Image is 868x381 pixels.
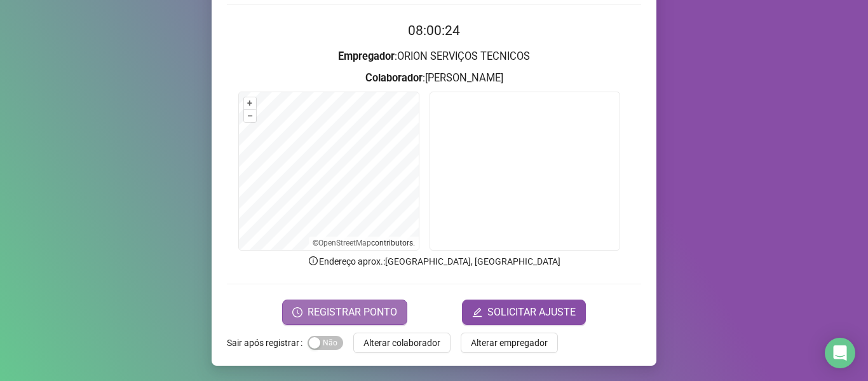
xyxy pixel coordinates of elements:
[365,72,423,84] strong: Colaborador
[292,307,302,317] span: clock-circle
[471,336,548,350] span: Alterar empregador
[462,300,586,325] button: editSOLICITAR AJUSTE
[338,50,395,62] strong: Empregador
[353,333,451,353] button: Alterar colaborador
[308,305,397,320] span: REGISTRAR PONTO
[244,110,256,122] button: –
[408,23,460,38] time: 08:00:24
[227,333,308,353] label: Sair após registrar
[461,333,558,353] button: Alterar empregador
[227,254,641,268] p: Endereço aprox. : [GEOGRAPHIC_DATA], [GEOGRAPHIC_DATA]
[318,239,371,247] a: OpenStreetMap
[308,255,319,267] span: info-circle
[313,239,415,247] li: © contributors.
[282,300,407,325] button: REGISTRAR PONTO
[227,70,641,87] h3: : [PERSON_NAME]
[487,305,576,320] span: SOLICITAR AJUSTE
[472,307,482,317] span: edit
[227,48,641,65] h3: : ORION SERVIÇOS TECNICOS
[825,338,855,368] div: Open Intercom Messenger
[244,97,256,109] button: +
[363,336,440,350] span: Alterar colaborador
